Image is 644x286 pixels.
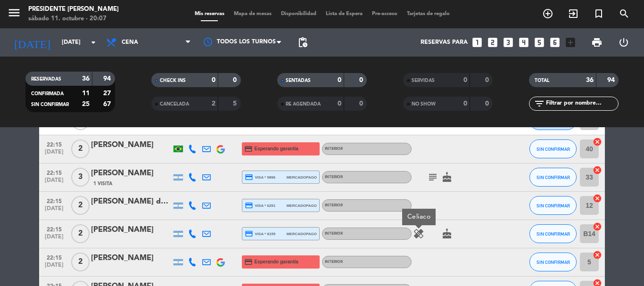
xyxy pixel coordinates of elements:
span: print [591,37,603,48]
strong: 25 [82,101,90,107]
strong: 0 [485,77,491,83]
i: add_circle_outline [542,8,553,19]
span: pending_actions [297,37,308,48]
span: [DATE] [42,149,66,160]
strong: 2 [212,100,215,107]
i: credit_card [245,173,253,181]
i: cancel [593,222,602,231]
div: sábado 11. octubre - 20:07 [28,14,119,24]
span: SIN CONFIRMAR [537,260,570,265]
i: looks_two [487,36,499,49]
img: google-logo.png [216,258,225,267]
button: SIN CONFIRMAR [529,196,577,215]
span: Pre-acceso [367,11,402,16]
span: mercadopago [287,174,317,180]
span: 22:15 [42,167,66,178]
i: looks_one [471,36,483,49]
button: SIN CONFIRMAR [529,168,577,187]
span: TOTAL [535,78,549,83]
i: cancel [593,137,602,147]
span: RE AGENDADA [286,102,321,106]
span: RESERVADAS [31,77,61,82]
i: subject [427,172,438,183]
span: Lista de Espera [321,11,367,16]
i: power_settings_new [618,37,629,48]
span: 3 [71,168,90,187]
span: SENTADAS [286,78,311,83]
i: [DATE] [7,32,57,53]
i: menu [7,6,21,20]
span: SIN CONFIRMAR [537,147,570,152]
i: search [619,8,630,19]
strong: 0 [463,100,467,107]
strong: 11 [82,90,90,97]
strong: 36 [586,77,594,83]
span: 2 [71,196,90,215]
button: SIN CONFIRMAR [529,224,577,243]
div: [PERSON_NAME] [91,139,171,151]
span: INTERIOR [325,175,343,179]
span: [DATE] [42,234,66,245]
i: cake [441,228,453,239]
span: visa * 6251 [245,201,275,210]
span: 22:15 [42,139,66,149]
strong: 27 [103,90,113,97]
button: SIN CONFIRMAR [529,139,577,158]
span: [DATE] [42,262,66,273]
strong: 0 [463,77,467,83]
i: arrow_drop_down [88,37,99,48]
i: cancel [593,194,602,203]
strong: 36 [82,75,90,82]
i: turned_in_not [593,8,604,19]
i: looks_6 [549,36,561,49]
span: SERVIDAS [412,78,435,83]
strong: 94 [607,77,617,83]
i: credit_card [245,201,253,210]
strong: 5 [233,100,239,107]
span: Reservas para [421,39,468,46]
span: Esperando garantía [255,145,298,153]
input: Filtrar por nombre... [545,98,618,109]
strong: 0 [338,77,341,83]
i: filter_list [534,98,545,109]
div: [PERSON_NAME] dellara [91,196,171,208]
span: INTERIOR [325,204,343,207]
i: credit_card [244,258,253,266]
i: healing [413,228,424,239]
div: [PERSON_NAME] [91,224,171,236]
strong: 67 [103,101,113,107]
span: Esperando garantía [255,258,298,266]
span: SIN CONFIRMAR [537,175,570,180]
span: 2 [71,224,90,243]
i: looks_5 [533,36,545,49]
span: INTERIOR [325,232,343,236]
strong: 0 [359,100,365,107]
span: Mapa de mesas [229,11,276,16]
i: exit_to_app [568,8,579,19]
button: SIN CONFIRMAR [529,253,577,271]
span: mercadopago [287,203,317,209]
span: 22:15 [42,195,66,206]
span: visa * 9896 [245,173,275,181]
i: credit_card [245,229,253,238]
span: CHECK INS [160,78,186,83]
strong: 0 [485,100,491,107]
span: INTERIOR [325,147,343,151]
div: [PERSON_NAME] [91,167,171,180]
img: google-logo.png [216,145,225,154]
span: 22:15 [42,223,66,234]
span: Cena [122,39,138,46]
span: SIN CONFIRMAR [31,102,69,107]
strong: 0 [212,77,215,83]
span: Mis reservas [190,11,229,16]
span: CANCELADA [160,102,189,106]
strong: 0 [359,77,365,83]
span: 2 [71,139,90,158]
strong: 94 [103,75,113,82]
span: Tarjetas de regalo [402,11,454,16]
i: add_box [564,36,577,49]
span: INTERIOR [325,260,343,264]
span: 22:15 [42,252,66,262]
span: 2 [71,253,90,271]
span: [DATE] [42,177,66,188]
